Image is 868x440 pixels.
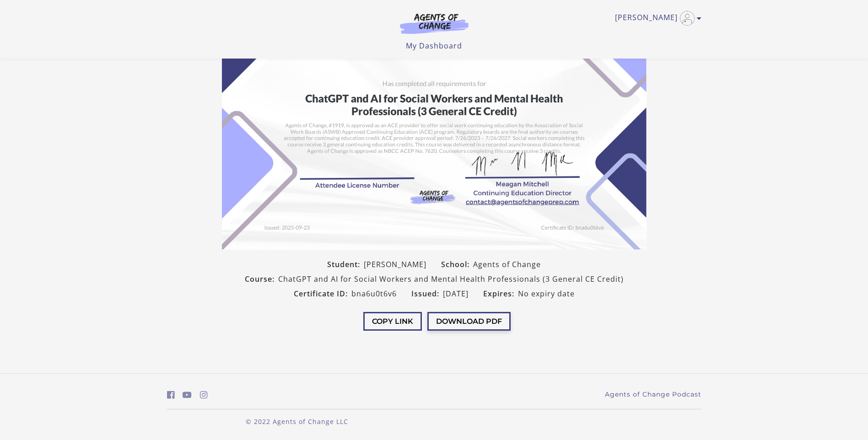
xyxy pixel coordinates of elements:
[167,391,175,399] i: https://www.facebook.com/groups/aswbtestprep (Open in a new window)
[518,288,575,299] span: No expiry date
[183,388,192,402] a: https://www.youtube.com/c/AgentsofChangeTestPrepbyMeaganMitchell (Open in a new window)
[411,288,443,299] span: Issued:
[483,288,518,299] span: Expires:
[364,259,426,270] span: [PERSON_NAME]
[473,259,541,270] span: Agents of Change
[605,390,701,399] a: Agents of Change Podcast
[183,391,192,399] i: https://www.youtube.com/c/AgentsofChangeTestPrepbyMeaganMitchell (Open in a new window)
[327,259,364,270] span: Student:
[390,13,478,34] img: Agents of Change Logo
[245,274,278,284] span: Course:
[167,417,427,426] p: © 2022 Agents of Change LLC
[351,288,397,299] span: bna6u0t6v6
[441,259,473,270] span: School:
[200,388,208,402] a: https://www.instagram.com/agentsofchangeprep/ (Open in a new window)
[167,388,175,402] a: https://www.facebook.com/groups/aswbtestprep (Open in a new window)
[443,288,469,299] span: [DATE]
[615,11,697,26] a: Toggle menu
[406,41,462,51] a: My Dashboard
[278,274,624,284] span: ChatGPT and AI for Social Workers and Mental Health Professionals (3 General CE Credit)
[294,288,351,299] span: Certificate ID:
[427,312,511,331] button: Download PDF
[363,312,422,331] button: Copy Link
[200,391,208,399] i: https://www.instagram.com/agentsofchangeprep/ (Open in a new window)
